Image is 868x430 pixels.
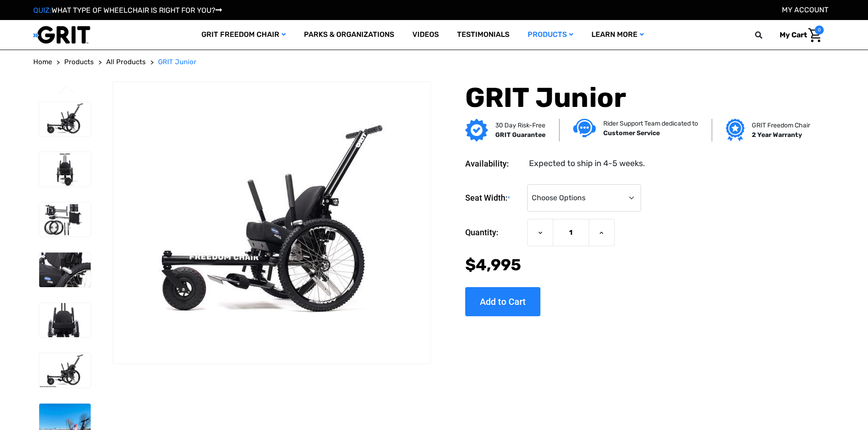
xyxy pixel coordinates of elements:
label: Seat Width: [465,184,523,212]
img: GRIT Junior: close up front view of pediatric GRIT wheelchair with Invacare Matrx seat, levers, m... [39,303,91,338]
strong: GRIT Guarantee [495,131,545,139]
img: GRIT Junior: close up of child-sized GRIT wheelchair with Invacare Matrx seat, levers, and wheels [39,253,91,287]
img: Grit freedom [726,119,745,142]
nav: Breadcrumb [33,57,835,67]
img: GRIT Junior: disassembled child-specific GRIT Freedom Chair model with seatback, push handles, fo... [39,202,91,237]
p: 30 Day Risk-Free [495,121,545,130]
a: Products [519,20,582,50]
span: $4,995 [465,255,521,274]
dt: Availability: [465,157,523,170]
a: All Products [106,57,146,67]
dd: Expected to ship in 4-5 weeks. [529,157,645,170]
span: GRIT Junior [158,58,196,66]
a: Account [782,5,828,14]
img: GRIT All-Terrain Wheelchair and Mobility Equipment [33,25,90,44]
input: Add to Cart [465,287,540,316]
input: Search [759,25,773,45]
img: GRIT Junior: front view of kid-sized model of GRIT Freedom Chair all terrain wheelchair [39,152,91,187]
img: GRIT Junior: GRIT Freedom Chair all terrain wheelchair engineered specifically for kids shown wit... [39,353,91,388]
span: QUIZ: [33,6,51,15]
a: GRIT Freedom Chair [192,20,295,50]
p: Rider Support Team dedicated to [603,119,698,128]
img: GRIT Guarantee [465,119,488,142]
a: GRIT Junior [158,57,196,67]
a: Home [33,57,52,67]
span: My Cart [780,30,807,39]
img: Cart [808,28,822,42]
a: Cart with 0 items [773,25,824,45]
img: GRIT Junior: GRIT Freedom Chair all terrain wheelchair engineered specifically for kids [113,117,430,328]
strong: Customer Service [603,129,660,137]
img: Customer service [573,119,596,137]
a: Products [64,57,94,67]
a: Parks & Organizations [295,20,403,50]
strong: 2 Year Warranty [752,131,802,139]
a: Testimonials [448,20,519,50]
img: GRIT Junior: GRIT Freedom Chair all terrain wheelchair engineered specifically for kids [39,102,91,137]
a: Learn More [582,20,653,50]
span: All Products [106,58,146,66]
a: Videos [403,20,448,50]
label: Quantity: [465,219,523,246]
span: 0 [815,25,824,35]
span: Products [64,58,94,66]
span: Home [33,58,52,66]
p: GRIT Freedom Chair [752,121,810,130]
button: Go to slide 3 of 3 [57,86,77,96]
h1: GRIT Junior [465,81,807,114]
a: QUIZ:WHAT TYPE OF WHEELCHAIR IS RIGHT FOR YOU? [33,6,222,15]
